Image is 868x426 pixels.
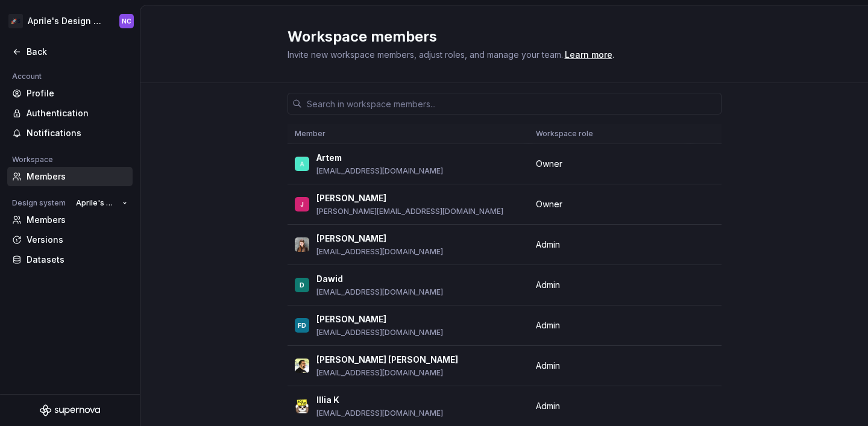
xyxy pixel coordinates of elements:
p: [EMAIL_ADDRESS][DOMAIN_NAME] [316,287,443,297]
div: D [300,279,304,291]
p: [PERSON_NAME] [316,192,386,204]
div: Profile [27,87,128,99]
a: Learn more [565,49,612,61]
img: Illia K [295,399,309,413]
button: 🚀SAprile's Design SystemNC [2,8,137,34]
p: [EMAIL_ADDRESS][DOMAIN_NAME] [316,247,443,257]
img: Artem [295,157,309,171]
a: Members [7,167,133,186]
img: Honza Toman [295,359,309,373]
p: Illia K [316,394,339,406]
p: [PERSON_NAME] [316,313,386,325]
p: [EMAIL_ADDRESS][DOMAIN_NAME] [316,328,443,337]
p: Artem [316,152,342,164]
div: Workspace [7,152,58,167]
span: Admin [536,279,560,291]
div: Back [27,46,128,58]
img: Aprile Elcich [295,237,309,252]
span: Admin [536,360,560,372]
input: Search in workspace members... [302,93,722,114]
a: Profile [7,84,133,103]
a: Datasets [7,250,133,269]
span: Owner [536,158,562,170]
div: NC [122,16,131,26]
th: Workspace role [529,124,690,144]
div: Authentication [27,107,128,119]
p: [PERSON_NAME] [316,233,386,245]
a: Versions [7,230,133,249]
span: Admin [536,319,560,331]
div: Notifications [27,127,128,139]
span: Owner [536,198,562,210]
a: Authentication [7,104,133,123]
a: Notifications [7,124,133,143]
div: Account [7,69,46,84]
p: [EMAIL_ADDRESS][DOMAIN_NAME] [316,368,458,378]
div: Aprile's Design System [28,15,105,27]
div: Design system [7,196,71,210]
p: Dawid [316,273,343,285]
p: [PERSON_NAME] [PERSON_NAME] [316,354,458,366]
p: [EMAIL_ADDRESS][DOMAIN_NAME] [316,409,443,418]
div: Datasets [27,254,128,266]
p: [PERSON_NAME][EMAIL_ADDRESS][DOMAIN_NAME] [316,207,503,216]
a: Members [7,210,133,230]
svg: Supernova Logo [40,404,100,416]
span: Admin [536,239,560,251]
div: J [300,198,304,210]
div: 🚀S [8,14,23,28]
div: Members [27,214,128,226]
div: FD [298,319,306,331]
a: Back [7,42,133,61]
th: Member [288,124,529,144]
div: Members [27,171,128,183]
span: Aprile's Design System [76,198,118,208]
span: Invite new workspace members, adjust roles, and manage your team. [288,49,563,60]
span: Admin [536,400,560,412]
h2: Workspace members [288,27,707,46]
div: Versions [27,234,128,246]
p: [EMAIL_ADDRESS][DOMAIN_NAME] [316,166,443,176]
span: . [563,51,614,60]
